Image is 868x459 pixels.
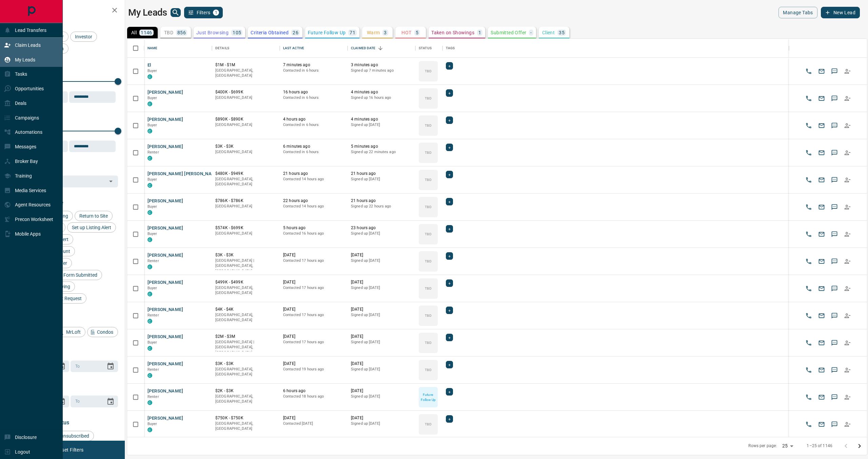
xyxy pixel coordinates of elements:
[401,30,411,35] p: HOT
[131,30,137,35] p: All
[147,204,157,209] span: Buyer
[164,30,173,35] p: TBD
[829,338,840,348] button: SMS
[446,39,455,58] div: Tags
[56,431,94,441] div: unsubscribed
[844,177,851,183] svg: Reallocate
[425,96,431,101] p: TBD
[805,285,812,292] svg: Call
[351,252,412,258] p: [DATE]
[215,177,276,187] p: [GEOGRAPHIC_DATA], [GEOGRAPHIC_DATA]
[804,256,814,267] button: Call
[431,30,474,35] p: Taken on Showings
[446,334,453,341] div: +
[842,202,852,212] button: Reallocate
[283,198,344,204] p: 22 hours ago
[147,171,220,177] button: [PERSON_NAME] [PERSON_NAME]
[215,252,276,258] p: $3K - $3K
[816,148,827,158] button: Email
[816,283,827,294] button: Email
[805,204,812,210] svg: Call
[147,388,183,394] button: [PERSON_NAME]
[818,421,825,428] svg: Email
[842,66,852,76] button: Reallocate
[283,144,344,149] p: 6 minutes ago
[844,367,851,373] svg: Reallocate
[446,144,453,151] div: +
[215,149,276,155] p: [GEOGRAPHIC_DATA]
[448,117,451,124] span: +
[829,66,840,76] button: SMS
[831,204,838,210] svg: Sms
[844,68,851,75] svg: Reallocate
[283,231,344,236] p: Contacted 16 hours ago
[147,177,157,182] span: Buyer
[75,211,113,221] div: Return to Site
[805,421,812,428] svg: Call
[283,252,344,258] p: [DATE]
[64,329,83,335] span: MrLoft
[829,311,840,321] button: SMS
[283,95,344,100] p: Contacted in 6 hours
[106,177,116,186] button: Open
[448,334,451,341] span: +
[351,279,412,285] p: [DATE]
[351,62,412,68] p: 3 minutes ago
[351,89,412,95] p: 4 minutes ago
[196,30,229,35] p: Just Browsing
[283,62,344,68] p: 7 minutes ago
[425,123,431,128] p: TBD
[177,30,186,35] p: 856
[415,39,442,58] div: Status
[147,264,152,269] div: condos.ca
[147,210,152,215] div: condos.ca
[448,225,451,232] span: +
[816,229,827,239] button: Email
[419,39,432,58] div: Status
[448,280,451,287] span: +
[829,392,840,402] button: SMS
[448,144,451,151] span: +
[351,122,412,128] p: Signed up [DATE]
[831,122,838,129] svg: Sms
[831,258,838,265] svg: Sms
[104,360,117,373] button: Choose date
[804,338,814,348] button: Call
[446,388,453,396] div: +
[283,122,344,128] p: Contacted in 6 hours
[818,122,825,129] svg: Email
[448,90,451,96] span: +
[351,225,412,231] p: 23 hours ago
[448,62,451,69] span: +
[147,361,183,367] button: [PERSON_NAME]
[805,367,812,373] svg: Call
[73,34,95,39] span: Investor
[215,279,276,285] p: $499K - $499K
[804,121,814,131] button: Call
[805,95,812,102] svg: Call
[821,7,860,18] button: New Lead
[446,415,453,423] div: +
[70,32,97,42] div: Investor
[215,144,276,149] p: $3K - $3K
[829,256,840,267] button: SMS
[446,62,453,70] div: +
[842,283,852,294] button: Reallocate
[818,204,825,210] svg: Email
[491,30,526,35] p: Submitted Offer
[829,229,840,239] button: SMS
[818,68,825,75] svg: Email
[215,307,276,312] p: $4K - $4K
[215,95,276,100] p: [GEOGRAPHIC_DATA]
[147,232,157,236] span: Buyer
[308,30,346,35] p: Future Follow Up
[283,285,344,291] p: Contacted 17 hours ago
[283,89,344,95] p: 16 hours ago
[283,68,344,73] p: Contacted in 6 hours
[804,365,814,375] button: Call
[147,183,152,188] div: condos.ca
[104,395,117,408] button: Choose date
[283,312,344,318] p: Contacted 17 hours ago
[818,258,825,265] svg: Email
[58,433,92,439] span: unsubscribed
